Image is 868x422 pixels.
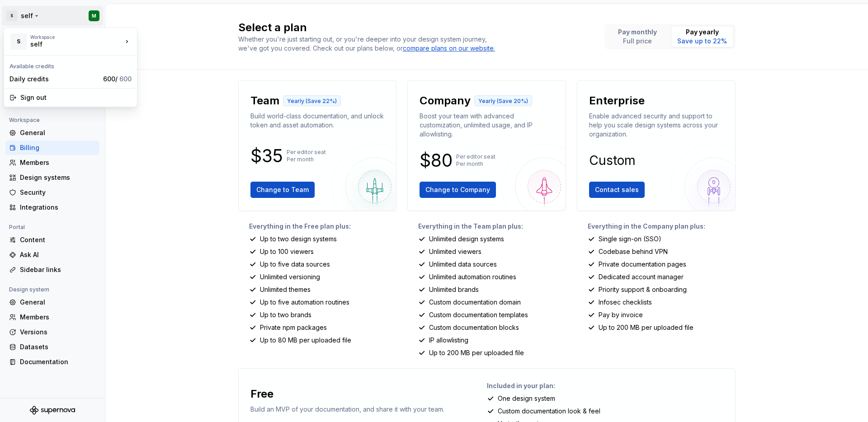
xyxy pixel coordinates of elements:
div: S [10,33,27,50]
div: Sign out [20,93,132,102]
span: 600 [119,75,132,83]
div: self [30,40,107,49]
div: Workspace [30,34,123,40]
div: Available credits [6,57,135,72]
div: Daily credits [9,75,99,84]
span: 600 / [103,75,132,83]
